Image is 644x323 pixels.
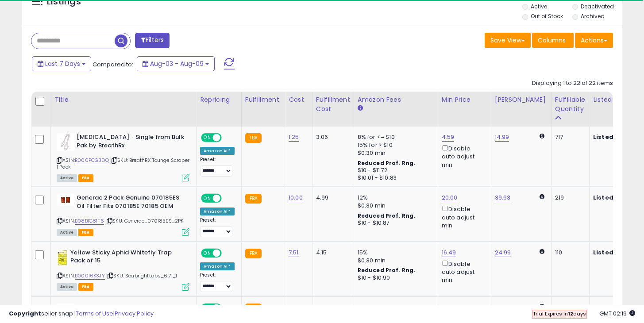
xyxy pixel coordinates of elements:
div: [PERSON_NAME] [495,95,548,104]
small: FBA [245,249,262,258]
button: Save View [485,33,531,48]
span: OFF [220,195,235,202]
div: Disable auto adjust min [442,143,484,169]
a: Privacy Policy [115,309,154,318]
a: B08B1G81F6 [75,217,104,225]
a: 1.25 [289,133,299,142]
div: Cost [289,95,309,104]
div: 110 [555,249,582,257]
button: Columns [532,33,574,48]
span: FBA [78,283,93,291]
div: Amazon AI * [200,262,235,270]
span: | SKU: Generac_070185ES_2PK [105,217,184,224]
button: Last 7 Days [32,56,91,71]
div: Amazon AI * [200,208,235,215]
b: Listed Price: [593,248,633,257]
b: Listed Price: [593,133,633,141]
span: | SKU: SeabrightLabs_6.71_1 [106,272,177,279]
b: Reduced Prof. Rng. [358,159,416,167]
span: ON [202,134,213,142]
div: 15% for > $10 [358,141,431,149]
img: 31gL7x2BRML._SL40_.jpg [57,133,74,151]
label: Out of Stock [531,12,563,20]
div: Preset: [200,157,235,177]
span: All listings currently available for purchase on Amazon [57,229,77,236]
b: Yellow Sticky Aphid Whitefly Trap Pack of 15 [70,249,178,267]
b: Listed Price: [593,193,633,202]
span: Aug-03 - Aug-09 [150,59,204,68]
div: 8% for <= $10 [358,133,431,141]
span: FBA [78,174,93,182]
div: $0.30 min [358,149,431,157]
a: 14.99 [495,133,509,142]
a: 4.59 [442,133,455,142]
img: 41jHDKnkQeL._SL40_.jpg [57,249,68,266]
div: seller snap | | [9,310,154,318]
span: Trial Expires in days [533,310,586,317]
a: Terms of Use [76,309,113,318]
div: 4.99 [316,194,347,202]
span: OFF [220,134,235,142]
small: FBA [245,133,262,143]
div: Preset: [200,272,235,292]
b: [MEDICAL_DATA] - Single from Bulk Pak by BreathRx [77,133,184,152]
div: $10 - $11.72 [358,167,431,174]
a: 16.49 [442,248,456,257]
a: 20.00 [442,193,458,202]
a: 39.93 [495,193,511,202]
strong: Copyright [9,309,41,318]
b: Generac 2 Pack Genuine 070185ES Oil Filter Fits 070185E 70185 OEM [77,194,184,212]
small: Amazon Fees. [358,104,363,112]
span: | SKU: BreathRX Tounge Scraper 1 Pack [57,157,189,170]
span: FBA [78,229,93,236]
div: ASIN: [57,194,189,235]
span: 2025-08-17 02:19 GMT [599,309,635,318]
div: 3.06 [316,133,347,141]
div: Amazon Fees [358,95,434,104]
div: $10 - $10.87 [358,219,431,227]
div: Title [54,95,193,104]
div: $10.01 - $10.83 [358,174,431,182]
b: Reduced Prof. Rng. [358,212,416,219]
label: Archived [581,12,605,20]
b: Reduced Prof. Rng. [358,266,416,274]
a: B000FCG3DQ [75,157,109,164]
div: Fulfillment Cost [316,95,350,114]
div: ASIN: [57,133,189,181]
div: Fulfillment [245,95,281,104]
div: Amazon AI * [200,147,235,155]
div: $10 - $10.90 [358,274,431,282]
div: Fulfillable Quantity [555,95,586,114]
span: Compared to: [93,60,133,69]
span: All listings currently available for purchase on Amazon [57,283,77,291]
div: Displaying 1 to 22 of 22 items [532,79,613,88]
button: Filters [135,33,170,48]
span: ON [202,249,213,257]
a: 24.99 [495,248,511,257]
img: 318yn-GuOnL._SL40_.jpg [57,194,74,206]
a: 7.51 [289,248,299,257]
div: 15% [358,249,431,257]
label: Deactivated [581,3,614,10]
span: All listings currently available for purchase on Amazon [57,174,77,182]
div: $0.30 min [358,202,431,210]
button: Actions [575,33,613,48]
div: ASIN: [57,249,189,290]
span: Columns [538,36,566,45]
div: Repricing [200,95,238,104]
label: Active [531,3,547,10]
span: ON [202,195,213,202]
a: B000I6K3JY [75,272,105,280]
span: OFF [220,249,235,257]
div: 219 [555,194,582,202]
div: Disable auto adjust min [442,259,484,285]
small: FBA [245,194,262,204]
div: 12% [358,194,431,202]
b: 12 [568,310,573,317]
div: Disable auto adjust min [442,204,484,230]
div: Preset: [200,217,235,237]
a: 10.00 [289,193,303,202]
div: $0.30 min [358,257,431,265]
span: Last 7 Days [45,59,80,68]
div: 4.15 [316,249,347,257]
